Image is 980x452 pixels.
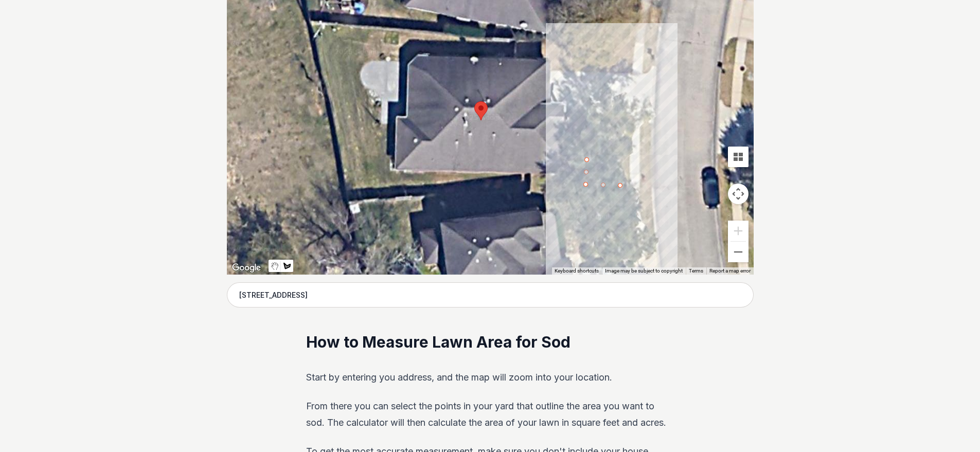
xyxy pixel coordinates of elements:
[306,332,674,353] h2: How to Measure Lawn Area for Sod
[728,242,749,262] button: Zoom out
[306,369,674,386] p: Start by entering you address, and the map will zoom into your location.
[281,260,293,272] button: Draw a shape
[269,260,281,272] button: Stop drawing
[227,282,754,308] input: Enter your address to get started
[689,268,703,274] a: Terms (opens in new tab)
[728,184,749,204] button: Map camera controls
[605,268,683,274] span: Image may be subject to copyright
[728,147,749,167] button: Tilt map
[229,261,263,275] img: Google
[728,221,749,241] button: Zoom in
[555,267,599,275] button: Keyboard shortcuts
[229,261,263,275] a: Open this area in Google Maps (opens a new window)
[306,398,674,431] p: From there you can select the points in your yard that outline the area you want to sod. The calc...
[709,268,751,274] a: Report a map error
